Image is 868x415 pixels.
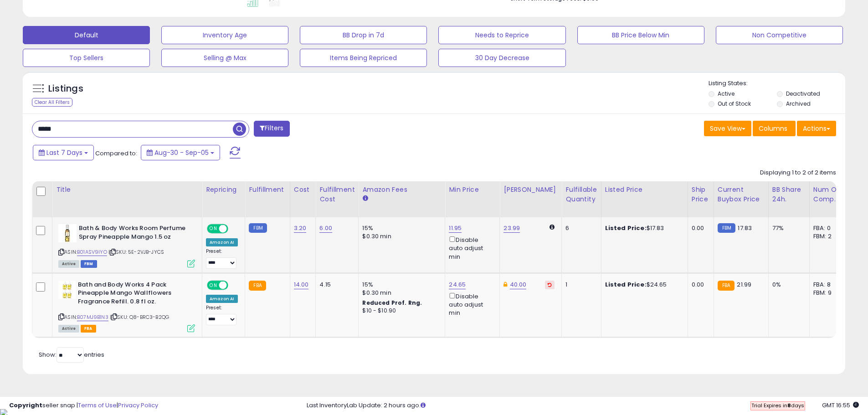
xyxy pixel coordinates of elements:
img: 41MLc1-wjNL._SL40_.jpg [58,224,77,242]
div: Disable auto adjust min [449,291,493,318]
small: FBM [249,223,267,233]
div: 0.00 [692,224,707,232]
small: FBA [249,281,266,291]
b: Listed Price: [605,224,647,232]
button: Top Sellers [23,49,150,67]
div: 0% [772,281,802,289]
button: BB Drop in 7d [300,26,427,44]
div: Fulfillment Cost [319,185,354,204]
div: seller snap | | [9,401,158,410]
div: [PERSON_NAME] [503,185,558,195]
div: 15% [362,281,438,289]
label: Out of Stock [718,100,751,108]
span: 2025-09-13 16:55 GMT [822,401,859,410]
span: 17.83 [738,224,752,232]
b: Bath & Body Works Room Perfume Spray Pineapple Mango 1.5 oz [79,224,190,243]
h5: Listings [48,82,83,95]
div: Amazon AI [206,295,238,303]
div: Ship Price [692,185,710,204]
small: Amazon Fees. [362,195,368,203]
strong: Copyright [9,401,42,410]
span: Compared to: [95,149,137,158]
span: | SKU: 5E-2VJB-JYCS [108,248,164,256]
div: ASIN: [58,281,195,331]
label: Active [718,90,734,97]
a: B07MJ9B1N3 [77,313,108,321]
div: Title [56,185,198,195]
span: Aug-30 - Sep-05 [154,148,209,157]
button: Needs to Reprice [438,26,565,44]
p: Listing States: [709,79,845,88]
div: Min Price [449,185,496,195]
span: Trial Expires in days [751,402,804,409]
div: 15% [362,224,438,232]
span: ON [208,225,219,233]
div: Fulfillment [249,185,286,195]
div: BB Share 24h. [772,185,806,204]
div: Repricing [206,185,241,195]
span: ON [208,281,219,289]
button: Aug-30 - Sep-05 [141,145,220,160]
div: Listed Price [605,185,684,195]
button: BB Price Below Min [577,26,704,44]
button: Selling @ Max [161,49,288,67]
a: B01ASV9IYO [77,248,107,256]
span: 21.99 [737,280,751,289]
div: Preset: [206,305,238,325]
span: Columns [759,124,787,133]
div: Cost [294,185,312,195]
button: Filters [254,121,289,137]
span: Last 7 Days [46,148,82,157]
div: $0.30 min [362,289,438,297]
span: OFF [227,225,241,233]
div: Current Buybox Price [718,185,765,204]
button: Non Competitive [716,26,843,44]
a: 14.00 [294,280,309,289]
small: FBA [718,281,734,291]
label: Archived [786,100,811,108]
span: FBM [81,260,97,268]
div: $10 - $10.90 [362,307,438,315]
div: Fulfillable Quantity [565,185,597,204]
div: $17.83 [605,224,681,232]
div: Amazon Fees [362,185,441,195]
div: FBM: 9 [813,289,843,297]
button: Last 7 Days [33,145,94,160]
span: All listings currently available for purchase on Amazon [58,260,79,268]
div: FBM: 2 [813,232,843,241]
div: 1 [565,281,594,289]
div: 4.15 [319,281,351,289]
button: 30 Day Decrease [438,49,565,67]
a: 3.20 [294,224,307,233]
span: All listings currently available for purchase on Amazon [58,325,79,333]
a: Terms of Use [78,401,117,410]
div: Preset: [206,248,238,269]
a: 23.99 [503,224,520,233]
a: Privacy Policy [118,401,158,410]
div: FBA: 0 [813,224,843,232]
a: 24.65 [449,280,466,289]
button: Items Being Repriced [300,49,427,67]
div: 0.00 [692,281,707,289]
small: FBM [718,223,735,233]
a: 11.95 [449,224,462,233]
button: Actions [797,121,836,136]
div: ASIN: [58,224,195,266]
span: FBA [81,325,96,333]
label: Deactivated [786,90,820,97]
div: $0.30 min [362,232,438,241]
b: 8 [787,402,791,409]
img: 41oVRebKP6L._SL40_.jpg [58,281,76,299]
span: | SKU: Q8-BRC3-B2QG [110,313,169,321]
button: Columns [753,121,796,136]
button: Inventory Age [161,26,288,44]
div: Displaying 1 to 2 of 2 items [760,169,836,177]
div: Last InventoryLab Update: 2 hours ago. [307,401,859,410]
span: OFF [227,281,241,289]
div: Clear All Filters [32,98,72,107]
b: Bath and Body Works 4 Pack Pineapple Mango Wallflowers Fragrance Refill. 0.8 fl oz. [78,281,189,308]
div: Disable auto adjust min [449,235,493,261]
div: FBA: 8 [813,281,843,289]
button: Save View [704,121,751,136]
div: 77% [772,224,802,232]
